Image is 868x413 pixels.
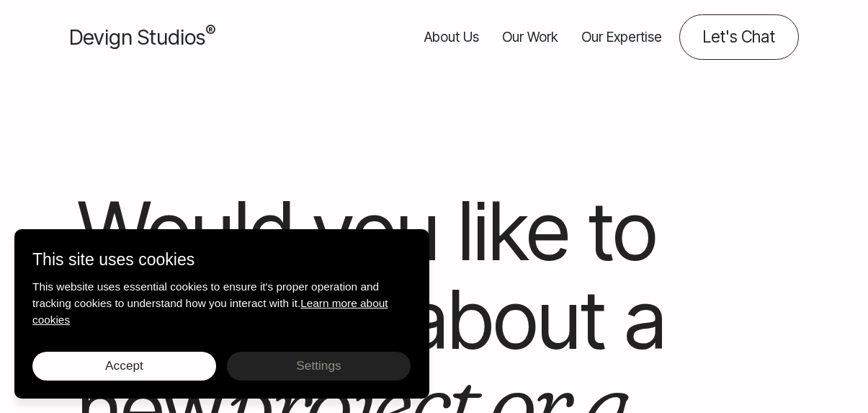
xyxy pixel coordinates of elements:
span: Accept [105,358,143,373]
a: About Us [424,14,479,60]
p: This website uses essential cookies to ensure it's proper operation and tracking cookies to under... [32,278,411,328]
p: This site uses cookies [32,247,411,272]
button: Settings [227,352,411,381]
a: Contact us about your project [679,14,799,60]
span: Settings [296,358,341,373]
sup: ® [205,22,215,40]
a: Devign Studios® Homepage [69,22,215,53]
span: Devign Studios [69,25,215,50]
button: Accept [32,352,216,381]
a: Our Expertise [581,14,662,60]
a: Our Work [502,14,558,60]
